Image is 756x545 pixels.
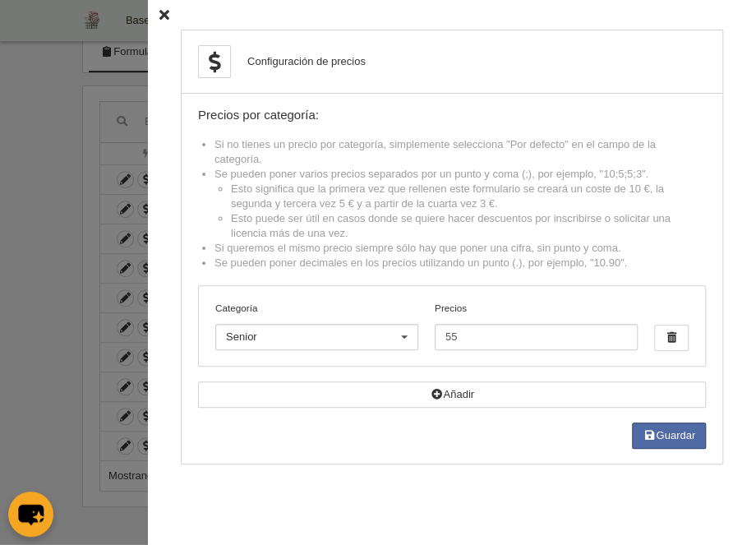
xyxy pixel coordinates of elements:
i: Cerrar [159,10,169,21]
input: Precios [435,324,638,350]
button: chat-button [8,492,53,537]
li: Se pueden poner varios precios separados por un punto y coma (;), por ejemplo, "10;5;5;3". [214,167,706,241]
li: Se pueden poner decimales en los precios utilizando un punto (.), por ejemplo, "10.90". [214,256,706,270]
label: Precios [435,301,638,350]
div: Precios por categoría: [198,109,706,122]
span: Senior [226,330,257,343]
li: Si queremos el mismo precio siempre sólo hay que poner una cifra, sin punto y coma. [214,241,706,256]
li: Esto significa que la primera vez que rellenen este formulario se creará un coste de 10 €, la seg... [231,182,706,211]
label: Categoría [215,301,418,316]
button: Añadir [198,381,706,408]
li: Esto puede ser útil en casos donde se quiere hacer descuentos por inscribirse o solicitar una lic... [231,211,706,241]
li: Si no tienes un precio por categoría, simplemente selecciona "Por defecto" en el campo de la cate... [214,137,706,167]
div: Configuración de precios [247,54,366,69]
button: Guardar [632,423,706,449]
